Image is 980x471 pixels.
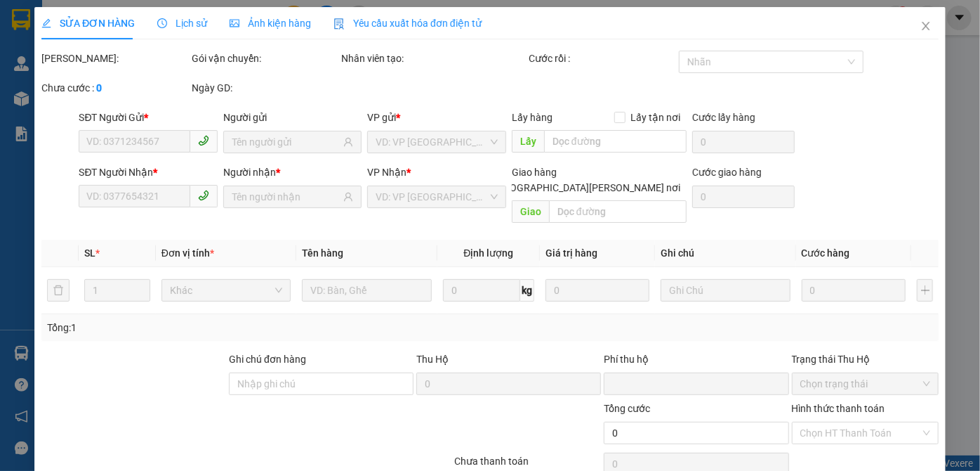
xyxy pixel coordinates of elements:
[512,130,544,153] span: Lấy
[79,110,217,125] div: SĐT Người Gửi
[661,279,790,302] input: Ghi Chú
[223,110,362,125] div: Người gửi
[41,18,51,28] span: edit
[223,164,362,180] div: Người nhận
[463,247,513,259] span: Định lượng
[917,279,934,302] button: plus
[198,135,209,146] span: phone
[802,247,850,259] span: Cước hàng
[692,186,795,208] input: Cước giao hàng
[192,51,339,66] div: Gói vận chuyển:
[791,403,885,414] label: Hình thức thanh toán
[230,18,239,28] span: picture
[198,190,209,201] span: phone
[544,130,687,153] input: Dọc đường
[920,20,932,32] span: close
[84,247,95,259] span: SL
[343,137,353,147] span: user
[549,200,687,223] input: Dọc đường
[802,279,906,302] input: 0
[47,320,379,335] div: Tổng: 1
[96,82,102,93] b: 0
[341,51,526,66] div: Nhân viên tạo:
[692,131,795,153] input: Cước lấy hàng
[906,7,946,46] button: Close
[170,280,283,301] span: Khác
[229,354,306,365] label: Ghi chú đơn hàng
[232,134,340,150] input: Tên người gửi
[302,279,432,302] input: VD: Bàn, Ghế
[333,18,345,30] img: icon
[529,51,676,66] div: Cước rồi :
[655,240,796,267] th: Ghi chú
[367,167,406,178] span: VP Nhận
[545,247,597,259] span: Giá trị hàng
[41,51,189,66] div: [PERSON_NAME]:
[512,200,549,223] span: Giao
[692,112,755,123] label: Cước lấy hàng
[229,373,413,395] input: Ghi chú đơn hàng
[47,279,69,302] button: delete
[800,373,930,394] span: Chọn trạng thái
[512,167,557,178] span: Giao hàng
[161,247,214,259] span: Đơn vị tính
[333,18,482,29] span: Yêu cầu xuất hóa đơn điện tử
[512,112,552,123] span: Lấy hàng
[604,351,788,373] div: Phí thu hộ
[367,110,505,125] div: VP gửi
[791,351,939,367] div: Trạng thái Thu Hộ
[302,247,343,259] span: Tên hàng
[230,18,311,29] span: Ảnh kiện hàng
[416,354,449,365] span: Thu Hộ
[157,18,207,29] span: Lịch sử
[545,279,649,302] input: 0
[41,18,135,29] span: SỬA ĐƠN HÀNG
[604,403,650,414] span: Tổng cước
[489,180,687,195] span: [GEOGRAPHIC_DATA][PERSON_NAME] nơi
[692,167,762,178] label: Cước giao hàng
[157,18,167,28] span: clock-circle
[625,110,687,125] span: Lấy tận nơi
[520,279,534,302] span: kg
[232,189,340,205] input: Tên người nhận
[79,164,217,180] div: SĐT Người Nhận
[41,80,189,96] div: Chưa cước :
[343,192,353,202] span: user
[192,80,339,96] div: Ngày GD:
